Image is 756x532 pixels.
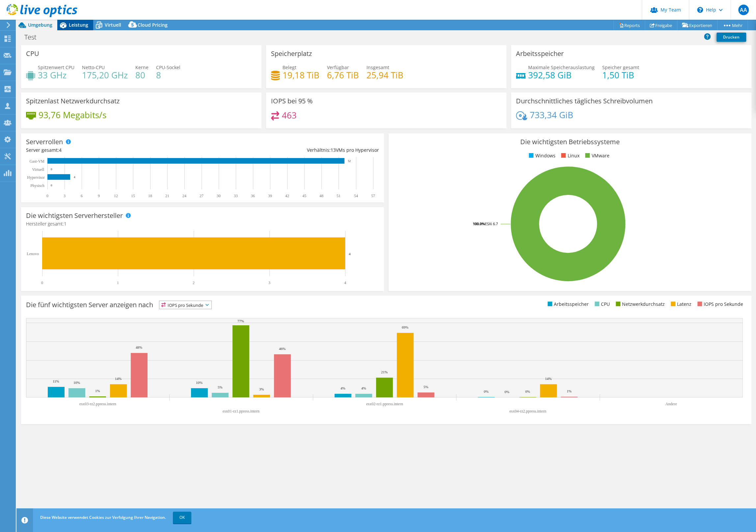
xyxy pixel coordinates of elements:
[484,389,489,393] text: 0%
[159,301,211,309] span: IOPS pro Sekunde
[237,319,244,323] text: 77%
[200,194,203,198] text: 27
[26,220,379,227] h4: Hersteller gesamt:
[473,221,485,226] tspan: 100.0%
[218,385,223,389] text: 5%
[348,159,351,163] text: 52
[136,345,142,349] text: 48%
[567,389,572,393] text: 1%
[283,71,319,79] h4: 19,18 TiB
[302,194,306,198] text: 45
[516,50,564,57] h3: Arbeitsspeicher
[717,20,748,30] a: Mehr
[38,64,74,70] span: Spitzenwert CPU
[217,194,221,198] text: 30
[381,370,388,374] text: 21%
[26,138,63,146] h3: Serverrollen
[271,50,312,57] h3: Speicherplatz
[53,379,59,383] text: 11%
[27,175,45,180] text: Hypervisor
[602,64,639,70] span: Speicher gesamt
[545,377,552,381] text: 14%
[38,71,74,79] h4: 33 GHz
[26,212,123,219] h3: Die wichtigsten Serverhersteller
[283,64,296,70] span: Belegt
[79,402,116,406] text: esx03-rz2.ppress.intern
[234,194,238,198] text: 33
[393,138,746,146] h3: Die wichtigsten Betriebssysteme
[28,22,52,28] span: Umgebung
[41,280,43,285] text: 0
[697,7,703,13] svg: \n
[59,147,62,153] span: 4
[196,381,202,385] text: 10%
[64,221,67,227] span: 1
[69,22,88,28] span: Leistung
[182,194,186,198] text: 24
[716,33,746,42] a: Drucken
[528,71,595,79] h4: 392,58 GiB
[148,194,152,198] text: 18
[271,97,313,105] h3: IOPS bei 95 %
[51,184,52,187] text: 0
[516,97,653,105] h3: Durchschnittliches tägliches Schreibvolumen
[344,280,346,285] text: 4
[74,175,75,179] text: 4
[528,64,595,70] span: Maximale Speicherauslastung
[423,385,428,389] text: 5%
[21,34,47,41] h1: Test
[645,20,677,30] a: Freigabe
[193,280,195,285] text: 2
[51,168,52,171] text: 0
[202,146,379,154] div: Verhältnis: VMs pro Hypervisor
[665,402,677,406] text: Andere
[366,64,389,70] span: Insgesamt
[371,194,375,198] text: 57
[165,194,169,198] text: 21
[173,512,191,523] a: OK
[677,20,717,30] a: Exportieren
[27,252,39,256] text: Lenovo
[26,50,39,57] h3: CPU
[268,280,270,285] text: 3
[30,183,44,188] text: Physisch
[327,64,349,70] span: Verfügbar
[402,325,408,329] text: 69%
[279,347,285,351] text: 46%
[282,112,297,119] h4: 463
[131,194,135,198] text: 15
[95,389,100,393] text: 1%
[32,167,44,172] text: Virtuell
[82,71,128,79] h4: 175,20 GHz
[593,301,610,308] li: CPU
[223,409,259,413] text: esx01-rz1.ppress.intern
[366,71,403,79] h4: 25,94 TiB
[156,71,180,79] h4: 8
[337,194,340,198] text: 51
[26,97,120,105] h3: Spitzenlast Netzwerkdurchsatz
[259,387,264,391] text: 3%
[738,5,749,15] span: AA
[546,301,589,308] li: Arbeitsspeicher
[509,409,546,413] text: esx04-rz2.ppress.intern
[525,389,530,393] text: 0%
[319,194,323,198] text: 48
[268,194,272,198] text: 39
[504,390,509,394] text: 0%
[602,71,639,79] h4: 1,50 TiB
[105,22,121,28] span: Virtuell
[39,111,106,119] h4: 93,76 Megabits/s
[614,301,665,308] li: Netzwerkdurchsatz
[349,252,351,256] text: 4
[73,381,80,385] text: 10%
[251,194,255,198] text: 36
[46,194,48,198] text: 0
[117,280,119,285] text: 1
[156,64,180,70] span: CPU-Sockel
[340,386,345,390] text: 4%
[30,159,45,164] text: Gast-VM
[114,194,118,198] text: 12
[285,194,289,198] text: 42
[64,194,66,198] text: 3
[82,64,105,70] span: Netto-CPU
